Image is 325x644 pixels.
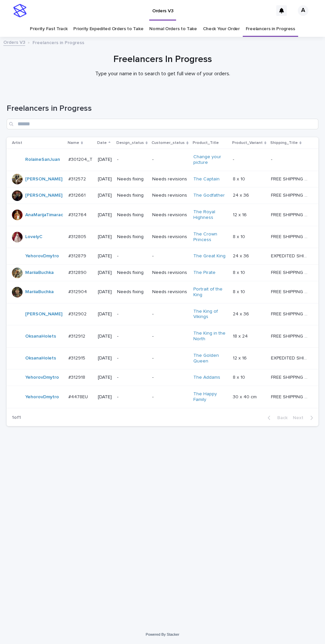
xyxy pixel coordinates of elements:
a: OksanaHolets [25,355,56,361]
p: - [152,355,188,361]
p: Product_Title [193,139,219,147]
p: - [117,334,147,339]
p: [DATE] [98,253,112,259]
tr: MariiaBuchka #312890#312890 [DATE]Needs fixingNeeds revisionsThe Pirate 8 x 108 x 10 FREE SHIPPIN... [7,265,318,281]
a: Priority Fast Track [30,21,67,37]
p: Needs fixing [117,234,147,240]
p: [DATE] [98,334,112,339]
p: - [233,156,235,162]
p: #312918 [68,373,87,380]
p: Needs fixing [117,212,147,218]
a: MariiaBuchka [25,270,54,276]
p: [DATE] [98,193,112,198]
p: #312572 [68,175,87,182]
p: FREE SHIPPING - preview in 1-2 business days, after your approval delivery will take 5-10 b.d. [271,233,309,240]
a: The Crown Princess [193,231,227,243]
p: - [152,334,188,339]
p: [DATE] [98,157,112,162]
a: MariiaBuchka [25,289,54,295]
a: Change your picture [193,154,227,165]
p: - [271,156,274,162]
p: FREE SHIPPING - preview in 1-2 business days, after your approval delivery will take 5-10 b.d. [271,373,309,380]
p: EXPEDITED SHIPPING - preview in 1 business day; delivery up to 5 business days after your approval. [271,354,309,361]
a: RolaineSanJuan [25,157,60,162]
p: #312805 [68,233,88,240]
a: The King of Vikings [193,309,227,320]
p: Needs revisions [152,193,188,198]
tr: OksanaHolets #312915#312915 [DATE]--The Golden Queen 12 x 1612 x 16 EXPEDITED SHIPPING - preview ... [7,347,318,369]
a: The King in the North [193,331,227,342]
p: - [152,253,188,259]
img: stacker-logo-s-only.png [13,4,27,17]
p: Needs revisions [152,270,188,276]
p: - [152,157,188,162]
p: - [117,311,147,317]
p: - [117,394,147,400]
p: #312902 [68,310,88,317]
p: #312879 [68,252,88,259]
a: The Godfather [193,193,225,198]
p: FREE SHIPPING - preview in 1-2 business days, after your approval delivery will take 6-10 busines... [271,393,309,400]
a: [PERSON_NAME] [25,176,62,182]
p: 12 x 16 [233,354,248,361]
tr: MariiaBuchka #312904#312904 [DATE]Needs fixingNeeds revisionsPortrait of the King 8 x 108 x 10 FR... [7,281,318,303]
p: #312661 [68,191,87,198]
tr: RolaineSanJuan #301204_T#301204_T [DATE]--Change your picture -- -- [7,149,318,171]
a: Orders V3 [3,38,25,46]
tr: OksanaHolets #312912#312912 [DATE]--The King in the North 18 x 2418 x 24 FREE SHIPPING - preview ... [7,325,318,348]
p: FREE SHIPPING - preview in 1-2 business days, after your approval delivery will take 5-10 b.d. [271,269,309,276]
p: Freelancers in Progress [32,38,84,46]
p: 12 x 16 [233,211,248,218]
p: FREE SHIPPING - preview in 1-2 business days, after your approval delivery will take 5-10 b.d. [271,175,309,182]
a: Check Your Order [203,21,240,37]
p: Date [97,139,107,147]
p: EXPEDITED SHIPPING - preview in 1 business day; delivery up to 5 business days after your approval. [271,252,309,259]
span: Back [273,416,288,420]
p: Needs revisions [152,176,188,182]
a: LovelyC [25,234,42,240]
h1: Freelancers in Progress [7,104,318,113]
a: The Captain [193,176,220,182]
tr: AnaMarijaTimarac #312764#312764 [DATE]Needs fixingNeeds revisionsThe Royal Highness 12 x 1612 x 1... [7,204,318,226]
a: Priority Expedited Orders to Take [73,21,143,37]
p: - [117,157,147,162]
p: FREE SHIPPING - preview in 1-2 business days, after your approval delivery will take 5-10 b.d. [271,191,309,198]
a: The Great King [193,253,226,259]
p: Product_Variant [232,139,263,147]
p: 24 x 36 [233,310,250,317]
p: Customer_status [152,139,185,147]
p: Type your name in to search to get full view of your orders. [30,71,295,77]
button: Back [262,415,290,421]
p: Needs revisions [152,212,188,218]
p: - [152,375,188,380]
a: YehorovDmytro [25,253,59,259]
h1: Freelancers In Progress [7,54,318,65]
p: [DATE] [98,311,112,317]
tr: [PERSON_NAME] #312661#312661 [DATE]Needs fixingNeeds revisionsThe Godfather 24 x 3624 x 36 FREE S... [7,187,318,204]
p: 8 x 10 [233,288,246,295]
span: Next [293,416,307,420]
p: 18 x 24 [233,332,249,339]
a: The Happy Family [193,391,227,403]
tr: YehorovDmytro #4478EU#4478EU [DATE]--The Happy Family 30 x 40 cm30 x 40 cm FREE SHIPPING - previe... [7,386,318,408]
div: Search [7,119,318,129]
a: OksanaHolets [25,334,56,339]
tr: [PERSON_NAME] #312572#312572 [DATE]Needs fixingNeeds revisionsThe Captain 8 x 108 x 10 FREE SHIPP... [7,171,318,187]
p: #4478EU [68,393,89,400]
tr: YehorovDmytro #312918#312918 [DATE]--The Addams 8 x 108 x 10 FREE SHIPPING - preview in 1-2 busin... [7,369,318,386]
p: #312890 [68,269,88,276]
p: Needs revisions [152,234,188,240]
p: Needs fixing [117,270,147,276]
p: 24 x 36 [233,191,250,198]
p: [DATE] [98,176,112,182]
p: Design_status [116,139,144,147]
p: 8 x 10 [233,233,246,240]
p: Needs fixing [117,193,147,198]
a: YehorovDmytro [25,375,59,380]
tr: LovelyC #312805#312805 [DATE]Needs fixingNeeds revisionsThe Crown Princess 8 x 108 x 10 FREE SHIP... [7,226,318,248]
p: Needs fixing [117,289,147,295]
p: Needs revisions [152,289,188,295]
p: 8 x 10 [233,175,246,182]
p: [DATE] [98,375,112,380]
a: [PERSON_NAME] [25,193,62,198]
